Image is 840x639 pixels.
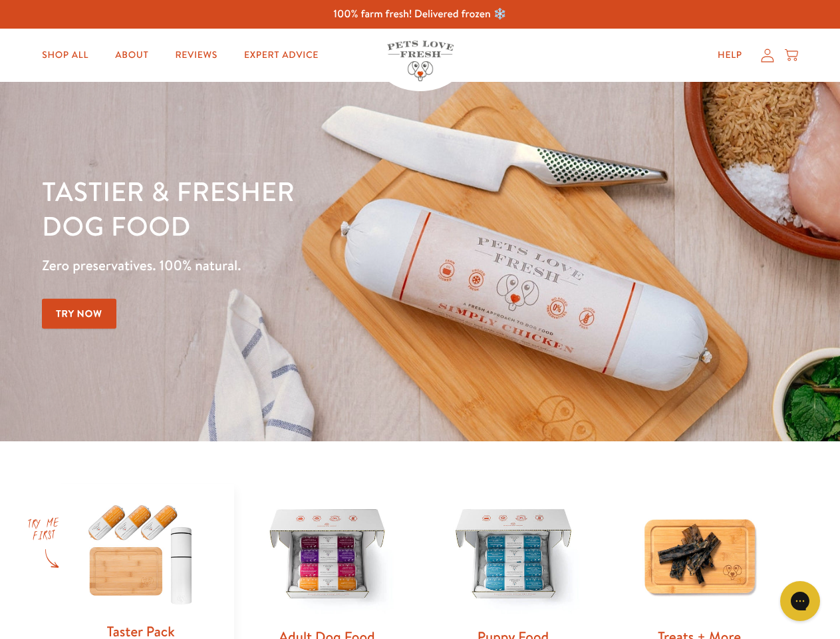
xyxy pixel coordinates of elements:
[42,299,116,329] a: Try Now
[164,42,227,69] a: Reviews
[42,174,546,243] h1: Tastier & fresher dog food
[233,42,329,69] a: Expert Advice
[42,254,546,278] p: Zero preservatives. 100% natural.
[773,576,827,626] iframe: Gorgias live chat messenger
[31,42,99,69] a: Shop All
[104,42,159,69] a: About
[387,41,454,81] img: Pets Love Fresh
[707,42,753,69] a: Help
